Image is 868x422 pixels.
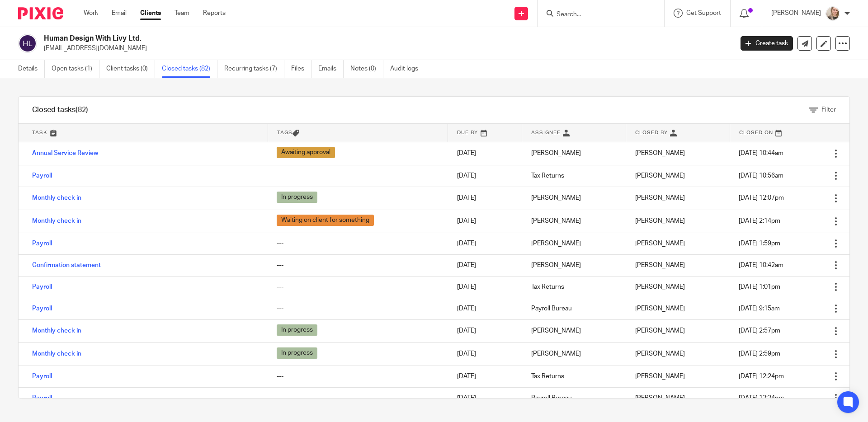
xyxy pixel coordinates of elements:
td: Tax Returns [522,165,626,187]
td: Payroll Bureau [522,387,626,409]
span: [DATE] 2:57pm [739,328,780,334]
a: Payroll [32,240,52,247]
div: --- [277,261,439,270]
span: [DATE] 1:59pm [739,240,780,247]
td: [DATE] [448,165,522,187]
a: Payroll [32,173,52,179]
a: Recurring tasks (7) [224,60,284,78]
td: [PERSON_NAME] [522,210,626,233]
a: Create task [741,36,793,51]
td: [PERSON_NAME] [522,342,626,366]
a: Clients [140,9,161,18]
td: [DATE] [448,342,522,366]
span: (82) [75,106,88,113]
td: [PERSON_NAME] [522,142,626,165]
img: svg%3E [18,34,37,53]
span: [PERSON_NAME] [635,218,685,224]
td: [DATE] [448,187,522,210]
td: [DATE] [448,233,522,254]
span: [PERSON_NAME] [635,240,685,247]
a: Monthly check in [32,218,81,224]
span: [DATE] 1:01pm [739,284,780,290]
a: Audit logs [390,60,425,78]
td: Tax Returns [522,366,626,387]
span: [PERSON_NAME] [635,305,685,312]
td: [DATE] [448,210,522,233]
td: Tax Returns [522,276,626,298]
img: IMG_7594.jpg [826,6,840,21]
td: [DATE] [448,366,522,387]
span: In progress [277,347,317,359]
div: --- [277,372,439,381]
a: Reports [203,9,226,18]
th: Tags [268,124,448,142]
span: [DATE] 2:14pm [739,218,780,224]
span: Waiting on client for something [277,215,374,226]
span: [DATE] 9:15am [739,305,780,312]
a: Payroll [32,305,52,312]
a: Open tasks (1) [52,60,99,78]
a: Payroll [32,284,52,290]
input: Search [556,11,637,19]
img: Pixie [18,7,63,19]
a: Monthly check in [32,328,81,334]
a: Notes (0) [350,60,383,78]
span: [DATE] 12:24pm [739,373,784,380]
span: [PERSON_NAME] [635,328,685,334]
a: Email [112,9,127,18]
a: Monthly check in [32,351,81,357]
span: [PERSON_NAME] [635,395,685,401]
span: [PERSON_NAME] [635,262,685,268]
td: [PERSON_NAME] [522,187,626,210]
a: Files [291,60,311,78]
span: [PERSON_NAME] [635,150,685,156]
td: [DATE] [448,319,522,342]
td: [PERSON_NAME] [522,254,626,276]
span: [DATE] 12:07pm [739,195,784,201]
a: Emails [318,60,344,78]
a: Details [18,60,45,78]
p: [PERSON_NAME] [771,9,821,18]
div: --- [277,171,439,180]
a: Work [84,9,98,18]
span: [PERSON_NAME] [635,373,685,380]
span: [PERSON_NAME] [635,173,685,179]
span: In progress [277,192,317,203]
a: Monthly check in [32,195,81,201]
h2: Human Design With Livy Ltd. [44,34,590,43]
a: Payroll [32,395,52,401]
a: Confirmation statement [32,262,101,268]
span: [PERSON_NAME] [635,195,685,201]
div: --- [277,239,439,248]
td: [DATE] [448,298,522,319]
td: [DATE] [448,142,522,165]
td: Payroll Bureau [522,298,626,319]
span: [DATE] 10:42am [739,262,783,268]
a: Client tasks (0) [106,60,155,78]
a: Payroll [32,373,52,380]
div: --- [277,304,439,313]
span: [PERSON_NAME] [635,351,685,357]
p: [EMAIL_ADDRESS][DOMAIN_NAME] [44,44,727,53]
span: Get Support [686,10,721,16]
div: --- [277,282,439,291]
span: [DATE] 10:44am [739,150,783,156]
span: [PERSON_NAME] [635,284,685,290]
td: [DATE] [448,387,522,409]
span: Filter [821,107,836,113]
a: Team [175,9,189,18]
td: [PERSON_NAME] [522,233,626,254]
td: [DATE] [448,254,522,276]
span: [DATE] 2:59pm [739,351,780,357]
h1: Closed tasks [32,105,88,115]
span: [DATE] 12:24pm [739,395,784,401]
div: --- [277,394,439,403]
td: [PERSON_NAME] [522,319,626,342]
a: Annual Service Review [32,150,98,156]
a: Closed tasks (82) [162,60,217,78]
td: [DATE] [448,276,522,298]
span: [DATE] 10:56am [739,173,783,179]
span: Awaiting approval [277,147,335,158]
span: In progress [277,324,317,336]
